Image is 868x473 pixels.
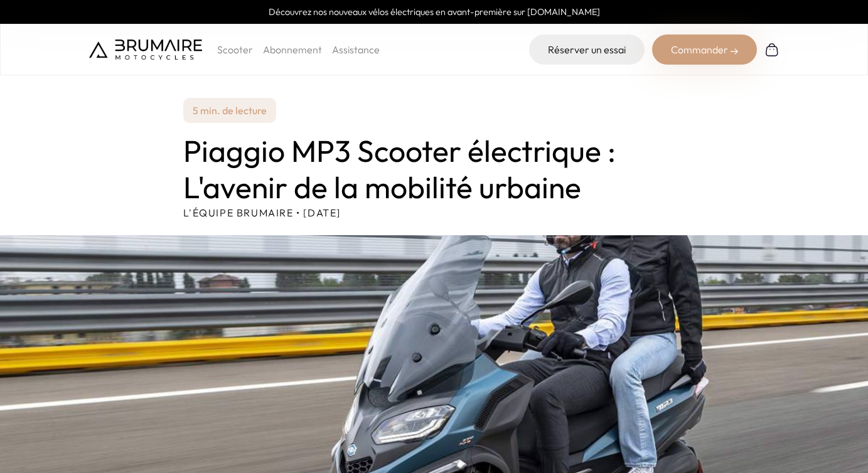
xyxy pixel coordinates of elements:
img: Panier [764,42,780,57]
img: right-arrow-2.png [731,48,738,55]
p: Scooter [217,42,253,57]
div: Commander [652,35,757,65]
a: Assistance [332,43,380,56]
a: Abonnement [263,43,322,56]
img: Brumaire Motocycles [89,40,202,60]
a: Réserver un essai [529,35,645,65]
p: 5 min. de lecture [183,98,276,123]
p: L'équipe Brumaire • [DATE] [183,205,685,220]
h1: Piaggio MP3 Scooter électrique : L'avenir de la mobilité urbaine [183,133,685,205]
